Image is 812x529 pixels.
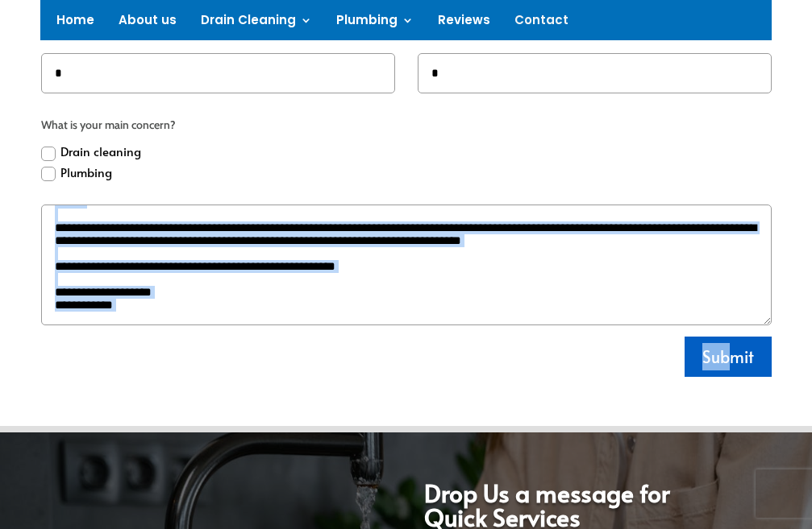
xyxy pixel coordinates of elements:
a: Plumbing [336,14,414,32]
a: Home [56,14,94,32]
button: Submit [685,337,772,377]
span: What is your main concern? [41,116,771,135]
a: Drain Cleaning [201,14,312,32]
a: Contact [514,14,568,32]
label: Plumbing [41,162,112,183]
label: Drain cleaning [41,141,141,162]
a: Reviews [438,14,490,32]
a: About us [119,14,177,32]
